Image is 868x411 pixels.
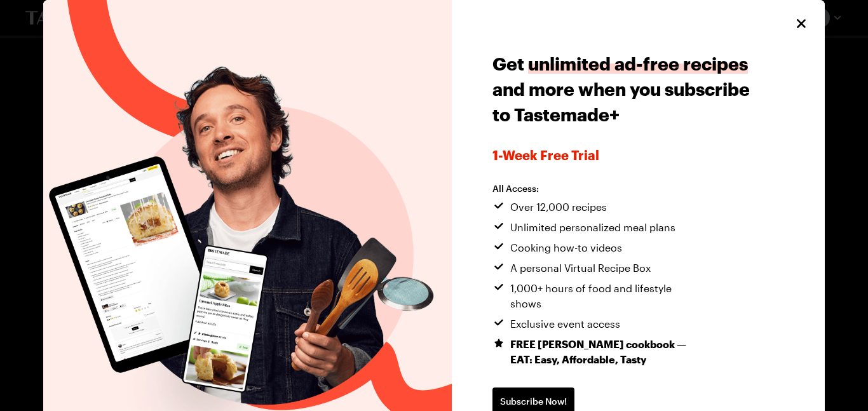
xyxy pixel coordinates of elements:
span: Unlimited personalized meal plans [510,220,675,235]
span: Subscribe Now! [500,395,567,408]
span: FREE [PERSON_NAME] cookbook — EAT: Easy, Affordable, Tasty [510,337,702,367]
span: unlimited ad-free recipes [528,53,748,74]
button: Close [793,15,810,32]
h2: All Access: [492,183,702,194]
span: A personal Virtual Recipe Box [510,260,651,276]
span: 1,000+ hours of food and lifestyle shows [510,281,702,311]
span: 1-week Free Trial [492,147,754,163]
h1: Get and more when you subscribe to Tastemade+ [492,51,754,127]
span: Cooking how-to videos [510,240,622,255]
span: Exclusive event access [510,316,620,332]
span: Over 12,000 recipes [510,199,607,215]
